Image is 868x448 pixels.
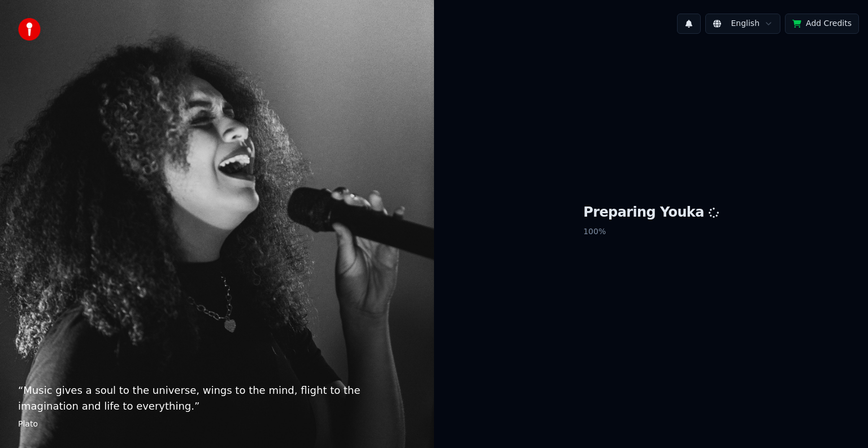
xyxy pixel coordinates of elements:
[18,419,416,430] footer: Plato
[583,204,719,222] h1: Preparing Youka
[583,222,719,242] p: 100 %
[785,14,859,34] button: Add Credits
[18,18,41,41] img: youka
[18,383,416,414] p: “ Music gives a soul to the universe, wings to the mind, flight to the imagination and life to ev...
